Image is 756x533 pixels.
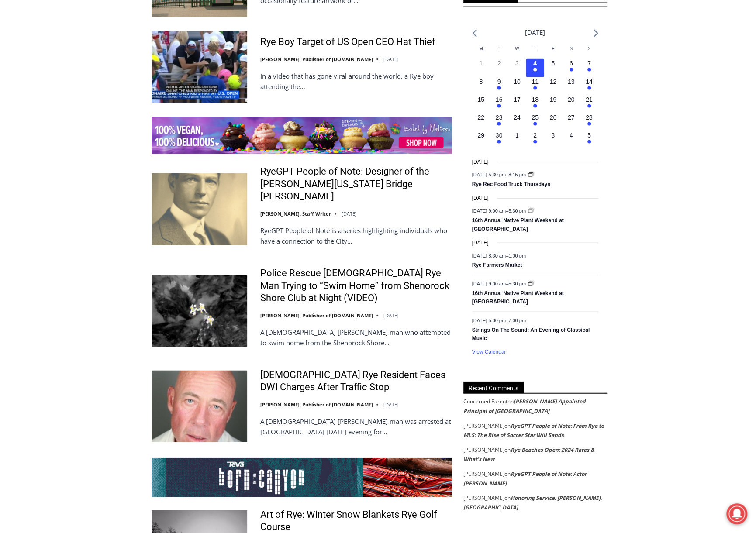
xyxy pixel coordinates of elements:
time: [DATE] [472,194,489,203]
a: RyeGPT People of Note: Actor [PERSON_NAME] [463,470,587,487]
time: 15 [477,96,484,103]
a: Rye Farmers Market [472,262,522,269]
span: [PERSON_NAME] [463,446,504,454]
button: 21 Has events [580,95,598,113]
time: – [472,172,527,178]
time: 5 [551,60,555,67]
em: Has events [533,68,537,72]
span: [PERSON_NAME] [463,422,504,430]
time: – [472,281,527,286]
time: 3 [515,60,519,67]
span: Open Tues. - Sun. [PHONE_NUMBER] [3,90,86,123]
time: [DATE] [383,401,399,408]
time: 5 [587,132,591,139]
time: 10 [514,78,521,85]
footer: on [463,493,607,512]
time: 27 [568,114,575,121]
em: Has events [587,104,591,108]
time: [DATE] [383,312,399,319]
button: 4 Has events [526,59,544,77]
time: – [472,318,526,323]
button: 18 Has events [526,95,544,113]
time: 21 [586,96,593,103]
a: [PERSON_NAME], Publisher of [DOMAIN_NAME] [260,401,373,408]
time: 13 [568,78,575,85]
button: 1 [508,131,526,149]
div: "We would have speakers with experience in local journalism speak to us about their experiences a... [221,0,413,85]
div: Saturday [562,45,580,59]
em: Has events [533,122,537,126]
button: 30 Has events [490,131,508,149]
em: Has events [497,140,501,144]
button: 15 [472,95,490,113]
time: 23 [496,114,503,121]
button: 25 Has events [526,113,544,131]
span: 8:15 pm [508,172,526,178]
footer: on [463,421,607,440]
li: [DATE] [525,27,545,38]
p: RyeGPT People of Note is a series highlighting individuals who have a connection to the City… [260,225,452,246]
button: 23 Has events [490,113,508,131]
a: Next month [594,29,598,38]
a: Rye Boy Target of US Open CEO Hat Thief [260,36,435,48]
a: [PERSON_NAME], Publisher of [DOMAIN_NAME] [260,312,373,319]
time: 28 [586,114,593,121]
em: Has events [587,68,591,72]
button: 12 [544,77,562,95]
button: 22 [472,113,490,131]
img: 56-Year-Old Rye Resident Faces DWI Charges After Traffic Stop [152,371,247,442]
span: Intern @ [DOMAIN_NAME] [228,87,405,107]
a: Intern @ [DOMAIN_NAME] [210,85,423,109]
time: 8 [479,78,483,85]
a: 16th Annual Native Plant Weekend at [GEOGRAPHIC_DATA] [472,290,564,306]
span: 7:00 pm [508,318,526,323]
p: A [DEMOGRAPHIC_DATA] [PERSON_NAME] man who attempted to swim home from the Shenorock Shore… [260,327,452,348]
div: Sunday [580,45,598,59]
button: 13 [562,77,580,95]
span: [PERSON_NAME] [463,470,504,478]
img: Police Rescue 51 Year Old Rye Man Trying to “Swim Home” from Shenorock Shore Club at Night (VIDEO) [152,275,247,347]
button: 20 [562,95,580,113]
time: 19 [549,96,556,103]
em: Has events [587,86,591,90]
span: [PERSON_NAME] [463,494,504,502]
img: RyeGPT People of Note: Designer of the George Washington Bridge Othmar Ammann [152,173,247,245]
em: Has events [497,86,501,90]
a: Open Tues. - Sun. [PHONE_NUMBER] [0,88,88,109]
button: 6 Has events [562,59,580,77]
button: 24 [508,113,526,131]
button: 26 [544,113,562,131]
time: 18 [532,96,539,103]
time: 25 [532,114,539,121]
span: 5:30 pm [508,209,526,214]
button: 5 Has events [580,131,598,149]
p: A [DEMOGRAPHIC_DATA] [PERSON_NAME] man was arrested at [GEOGRAPHIC_DATA] [DATE] evening for… [260,416,452,437]
time: 24 [514,114,521,121]
span: [DATE] 5:30 pm [472,318,506,323]
time: 3 [551,132,555,139]
span: Recent Comments [463,382,524,393]
em: Has events [497,122,501,126]
img: Rye Boy Target of US Open CEO Hat Thief [152,31,247,103]
time: 14 [586,78,593,85]
div: Thursday [526,45,544,59]
footer: on [463,445,607,464]
time: 29 [477,132,484,139]
img: Baked by Melissa [152,117,452,154]
time: 4 [533,60,537,67]
button: 14 Has events [580,77,598,95]
time: 16 [496,96,503,103]
time: 6 [570,60,573,67]
a: [PERSON_NAME] Appointed Principal of [GEOGRAPHIC_DATA] [463,398,586,415]
button: 9 Has events [490,77,508,95]
span: W [515,46,519,51]
a: RyeGPT People of Note: Designer of the [PERSON_NAME][US_STATE] Bridge [PERSON_NAME] [260,165,452,203]
em: Has events [533,140,537,144]
span: [DATE] 9:00 am [472,281,506,286]
p: In a video that has gone viral around the world, a Rye boy attending the… [260,71,452,92]
span: T [534,46,536,51]
span: S [570,46,573,51]
a: 16th Annual Native Plant Weekend at [GEOGRAPHIC_DATA] [472,217,564,233]
div: Friday [544,45,562,59]
time: 4 [570,132,573,139]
